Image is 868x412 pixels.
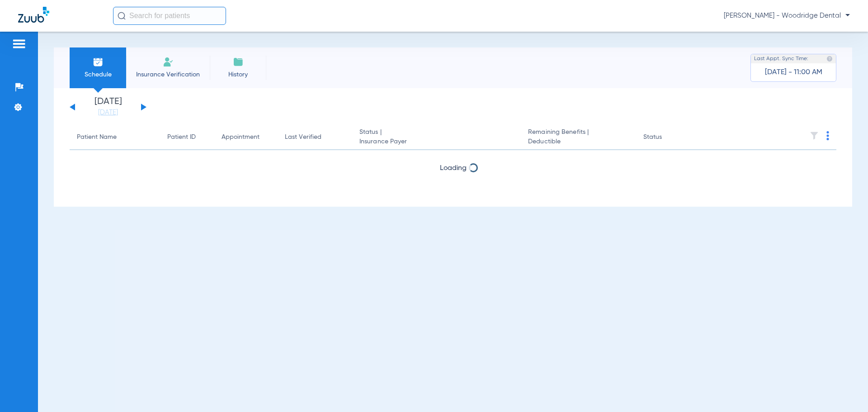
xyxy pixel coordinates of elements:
[113,7,226,25] input: Search for patients
[285,133,345,142] div: Last Verified
[222,133,270,142] div: Appointment
[826,56,833,62] img: last sync help info
[81,108,135,117] a: [DATE]
[233,57,244,67] img: History
[118,12,126,20] img: Search Icon
[528,137,628,147] span: Deductible
[167,133,207,142] div: Patient ID
[163,57,174,67] img: Manual Insurance Verification
[826,131,829,140] img: group-dot-blue.svg
[77,133,153,142] div: Patient Name
[636,125,697,150] th: Status
[18,7,49,23] img: Zuub Logo
[133,70,203,79] span: Insurance Verification
[765,68,822,77] span: [DATE] - 11:00 AM
[285,133,321,142] div: Last Verified
[222,133,259,142] div: Appointment
[810,131,819,140] img: filter.svg
[521,125,636,150] th: Remaining Benefits |
[93,57,104,67] img: Schedule
[76,70,119,79] span: Schedule
[352,125,521,150] th: Status |
[217,70,259,79] span: History
[754,54,808,63] span: Last Appt. Sync Time:
[440,165,467,172] span: Loading
[12,38,26,49] img: hamburger-icon
[81,97,135,117] li: [DATE]
[167,133,196,142] div: Patient ID
[359,137,514,147] span: Insurance Payer
[77,133,117,142] div: Patient Name
[724,11,850,20] span: [PERSON_NAME] - Woodridge Dental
